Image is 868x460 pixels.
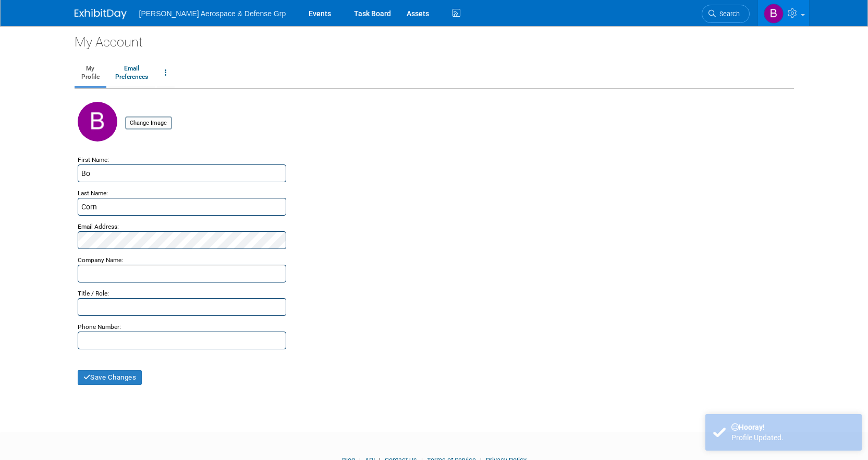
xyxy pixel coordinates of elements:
[75,26,794,51] div: My Account
[78,156,109,163] small: First Name:
[78,102,117,141] img: B.jpg
[702,5,750,23] a: Search
[731,432,854,443] div: Profile Updated.
[78,190,108,197] small: Last Name:
[75,9,127,19] img: ExhibitDay
[139,9,286,18] span: [PERSON_NAME] Aerospace & Defense Grp
[75,60,106,86] a: MyProfile
[78,223,119,230] small: Email Address:
[764,4,784,23] img: Bo Corn
[108,60,155,86] a: EmailPreferences
[78,370,142,385] button: Save Changes
[716,10,740,18] span: Search
[78,290,109,297] small: Title / Role:
[731,422,854,432] div: Hooray!
[78,256,123,264] small: Company Name:
[78,323,121,331] small: Phone Number:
